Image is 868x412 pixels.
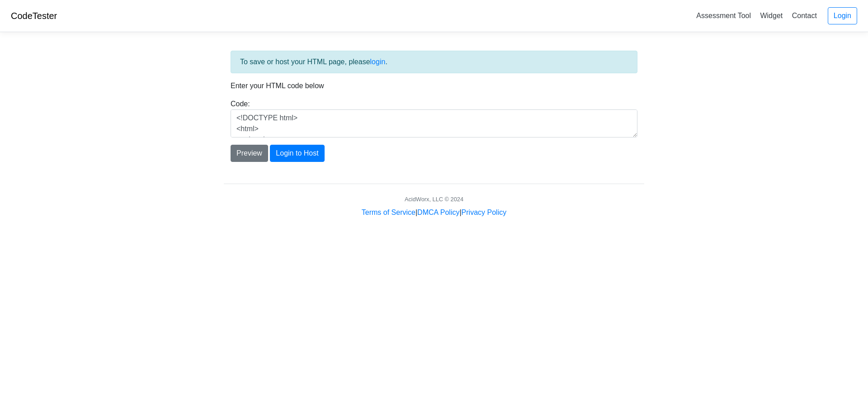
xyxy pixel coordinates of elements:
a: CodeTester [11,11,57,21]
div: AcidWorx, LLC © 2024 [405,195,463,204]
p: Enter your HTML code below [231,81,637,91]
a: Login [828,7,857,24]
a: Widget [756,8,786,23]
a: Privacy Policy [462,208,507,216]
a: Contact [788,8,821,23]
textarea: <!DOCTYPE html> <html> <head> <title>Test</title> </head> <body> <h1>Hello, world!</h1> </body> <... [231,109,637,137]
a: Terms of Service [362,208,415,216]
a: login [370,58,386,66]
button: Preview [231,145,268,162]
div: Code: [224,99,644,137]
a: DMCA Policy [417,208,459,216]
div: | | [362,207,506,218]
div: To save or host your HTML page, please . [231,51,637,73]
button: Login to Host [270,145,324,162]
a: Assessment Tool [693,8,755,23]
